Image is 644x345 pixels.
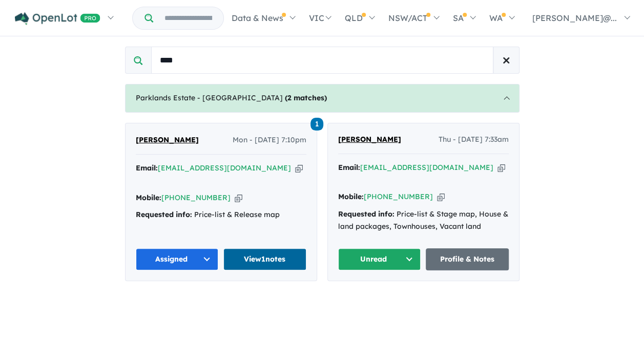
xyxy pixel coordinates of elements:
span: Thu - [DATE] 7:33am [439,134,509,146]
div: Price-list & Stage map, House & land packages, Townhouses, Vacant land [338,208,509,233]
span: [PERSON_NAME] [338,135,401,144]
button: Unread [338,248,421,270]
a: Profile & Notes [426,248,509,270]
div: Price-list & Release map [136,209,306,221]
a: View1notes [223,248,306,270]
a: [EMAIL_ADDRESS][DOMAIN_NAME] [360,163,493,172]
strong: ( 2 matches ) [285,93,327,102]
a: [EMAIL_ADDRESS][DOMAIN_NAME] [158,163,291,172]
button: Copy [295,163,303,174]
a: [PERSON_NAME] [338,134,401,146]
span: [PERSON_NAME]@... [532,13,617,23]
strong: Mobile: [338,192,364,201]
a: [PERSON_NAME] [136,134,199,146]
input: Search buyers by name/email [151,47,493,74]
a: [PHONE_NUMBER] [161,193,231,202]
strong: Mobile: [136,193,161,202]
strong: Email: [136,163,158,172]
strong: Requested info: [136,210,192,219]
span: 1 [310,118,323,131]
span: [PERSON_NAME] [136,135,199,144]
a: [PHONE_NUMBER] [364,192,433,201]
img: Openlot PRO Logo White [15,12,100,25]
button: Copy [437,191,445,202]
button: Copy [235,192,242,203]
strong: Requested info: [338,209,394,219]
span: Parklands Estate - [GEOGRAPHIC_DATA] [136,93,327,102]
strong: Email: [338,163,360,172]
input: Try estate name, suburb, builder or developer [155,7,221,29]
span: Mon - [DATE] 7:10pm [233,134,306,146]
button: Assigned [136,248,219,270]
button: Copy [497,162,505,173]
a: 1 [310,117,323,131]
